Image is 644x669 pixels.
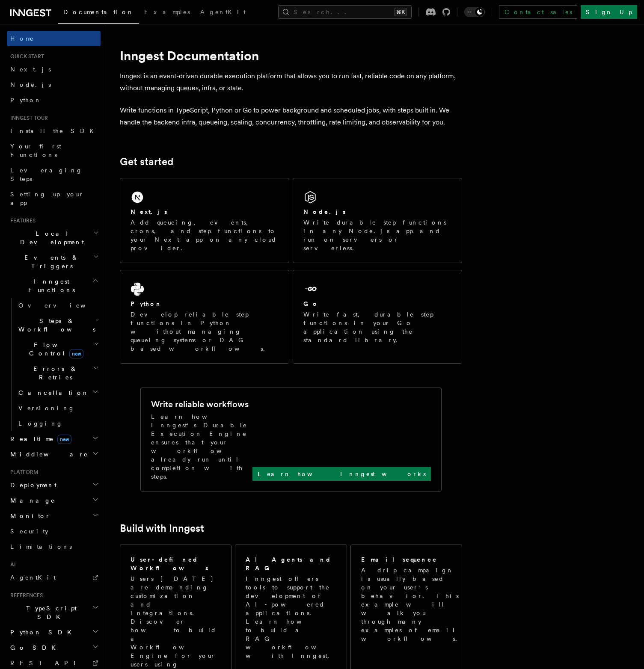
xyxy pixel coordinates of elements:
[7,477,101,493] button: Deployment
[63,9,134,15] span: Documentation
[15,313,101,337] button: Steps & Workflows
[10,97,42,104] span: Python
[7,77,101,92] a: Node.js
[7,92,101,108] a: Python
[293,178,462,263] a: Node.jsWrite durable step functions in any Node.js app and run on servers or serverless.
[15,361,101,385] button: Errors & Retries
[10,191,84,206] span: Setting up your app
[303,299,319,308] h2: Go
[7,274,101,298] button: Inngest Functions
[18,405,75,411] span: Versioning
[120,522,204,534] a: Build with Inngest
[200,9,246,15] span: AgentKit
[7,561,16,568] span: AI
[293,270,462,364] a: GoWrite fast, durable step functions in your Go application using the standard library.
[131,299,162,308] h2: Python
[120,104,462,128] p: Write functions in TypeScript, Python or Go to power background and scheduled jobs, with steps bu...
[7,496,55,505] span: Manage
[58,3,139,24] a: Documentation
[499,5,577,19] a: Contact sales
[7,253,93,270] span: Events & Triggers
[7,186,101,210] a: Setting up your app
[7,643,61,652] span: Go SDK
[195,3,251,23] a: AgentKit
[15,337,101,361] button: Flow Controlnew
[395,8,407,16] kbd: ⌘K
[7,512,50,520] span: Monitor
[7,123,101,139] a: Install the SDK
[10,34,34,43] span: Home
[15,388,89,397] span: Cancellation
[151,398,249,410] h2: Write reliable workflows
[15,317,95,334] span: Steps & Workflows
[15,416,101,431] a: Logging
[131,555,221,572] h2: User-defined Workflows
[7,226,101,250] button: Local Development
[7,508,101,524] button: Monitor
[120,270,289,364] a: PythonDevelop reliable step functions in Python without managing queueing systems or DAG based wo...
[69,349,83,358] span: new
[10,127,99,134] span: Install the SDK
[151,412,252,481] p: Learn how Inngest's Durable Execution Engine ensures that your workflow already run until complet...
[139,3,195,23] a: Examples
[15,340,94,358] span: Flow Control
[131,310,279,353] p: Develop reliable step functions in Python without managing queueing systems or DAG based workflows.
[303,218,451,252] p: Write durable step functions in any Node.js app and run on servers or serverless.
[7,139,101,163] a: Your first Functions
[7,250,101,274] button: Events & Triggers
[15,385,101,400] button: Cancellation
[246,555,337,572] h2: AI Agents and RAG
[7,640,101,655] button: Go SDK
[10,574,56,581] span: AgentKit
[7,493,101,508] button: Manage
[15,400,101,416] a: Versioning
[464,7,485,17] button: Toggle dark mode
[7,469,39,476] span: Platform
[252,467,431,481] a: Learn how Inngest works
[7,431,101,447] button: Realtimenew
[10,81,51,88] span: Node.js
[7,524,101,539] a: Security
[57,435,71,444] span: new
[15,298,101,313] a: Overview
[120,70,462,94] p: Inngest is an event-driven durable execution platform that allows you to run fast, reliable code ...
[7,62,101,77] a: Next.js
[7,570,101,585] a: AgentKit
[10,143,61,158] span: Your first Functions
[258,470,426,478] p: Learn how Inngest works
[10,66,51,73] span: Next.js
[7,625,101,640] button: Python SDK
[361,566,462,643] p: A drip campaign is usually based on your user's behavior. This example will walk you through many...
[7,435,71,443] span: Realtime
[7,53,44,60] span: Quick start
[18,420,63,427] span: Logging
[7,277,92,294] span: Inngest Functions
[7,628,77,636] span: Python SDK
[131,207,167,216] h2: Next.js
[7,163,101,186] a: Leveraging Steps
[361,555,437,564] h2: Email sequence
[7,604,92,621] span: TypeScript SDK
[10,167,83,182] span: Leveraging Steps
[10,528,48,535] span: Security
[7,450,88,459] span: Middleware
[7,447,101,462] button: Middleware
[18,302,107,309] span: Overview
[131,218,279,252] p: Add queueing, events, crons, and step functions to your Next app on any cloud provider.
[246,574,337,660] p: Inngest offers tools to support the development of AI-powered applications. Learn how to build a ...
[303,310,451,344] p: Write fast, durable step functions in your Go application using the standard library.
[278,5,412,19] button: Search...⌘K
[7,592,43,599] span: References
[120,178,289,263] a: Next.jsAdd queueing, events, crons, and step functions to your Next app on any cloud provider.
[7,481,56,489] span: Deployment
[581,5,637,19] a: Sign Up
[7,217,36,224] span: Features
[10,543,72,550] span: Limitations
[7,229,93,246] span: Local Development
[10,660,83,666] span: REST API
[120,48,462,63] h1: Inngest Documentation
[7,31,101,46] a: Home
[144,9,190,15] span: Examples
[303,207,346,216] h2: Node.js
[7,601,101,625] button: TypeScript SDK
